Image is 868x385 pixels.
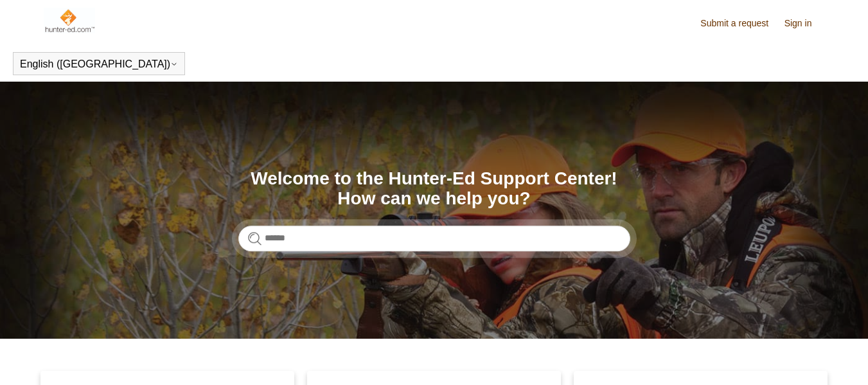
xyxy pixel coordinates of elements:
a: Submit a request [700,17,781,30]
input: Search [238,226,630,251]
img: Hunter-Ed Help Center home page [44,8,96,33]
button: English ([GEOGRAPHIC_DATA]) [20,58,178,70]
h1: Welcome to the Hunter-Ed Support Center! How can we help you? [238,169,630,209]
a: Sign in [784,17,825,30]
